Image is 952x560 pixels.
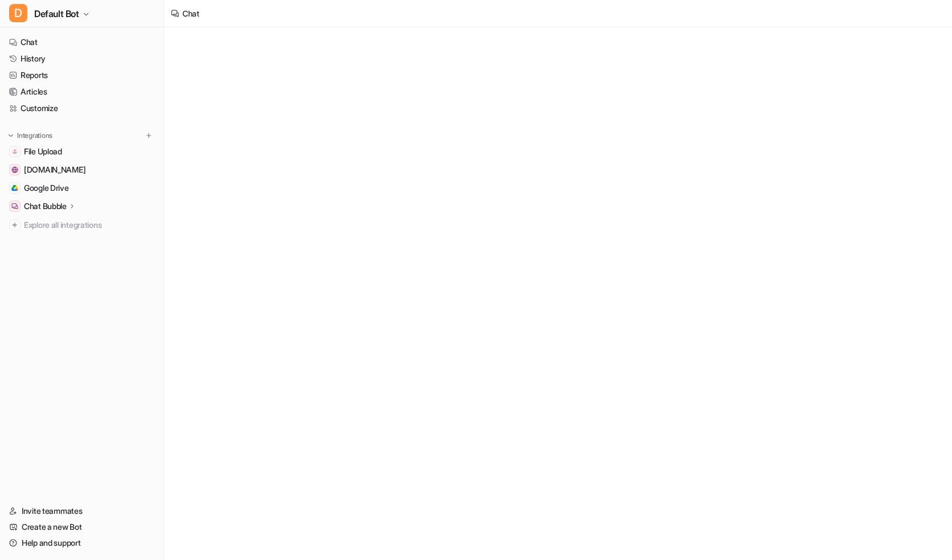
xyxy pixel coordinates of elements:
[5,34,159,50] a: Chat
[5,535,159,551] a: Help and support
[9,4,27,22] span: D
[24,216,154,234] span: Explore all integrations
[11,148,18,155] img: File Upload
[9,219,21,231] img: explore all integrations
[5,84,159,100] a: Articles
[5,144,159,160] a: File UploadFile Upload
[145,132,153,140] img: menu_add.svg
[5,130,56,141] button: Integrations
[24,164,86,175] span: [DOMAIN_NAME]
[24,201,67,212] p: Chat Bubble
[5,67,159,83] a: Reports
[24,182,69,194] span: Google Drive
[24,146,62,157] span: File Upload
[182,7,200,19] div: Chat
[11,166,18,173] img: www.design.com
[5,162,159,178] a: www.design.com[DOMAIN_NAME]
[5,51,159,67] a: History
[17,131,52,140] p: Integrations
[5,180,159,196] a: Google DriveGoogle Drive
[5,100,159,116] a: Customize
[5,503,159,519] a: Invite teammates
[11,185,18,191] img: Google Drive
[5,217,159,233] a: Explore all integrations
[34,6,79,22] span: Default Bot
[11,203,18,210] img: Chat Bubble
[5,519,159,535] a: Create a new Bot
[7,132,15,140] img: expand menu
